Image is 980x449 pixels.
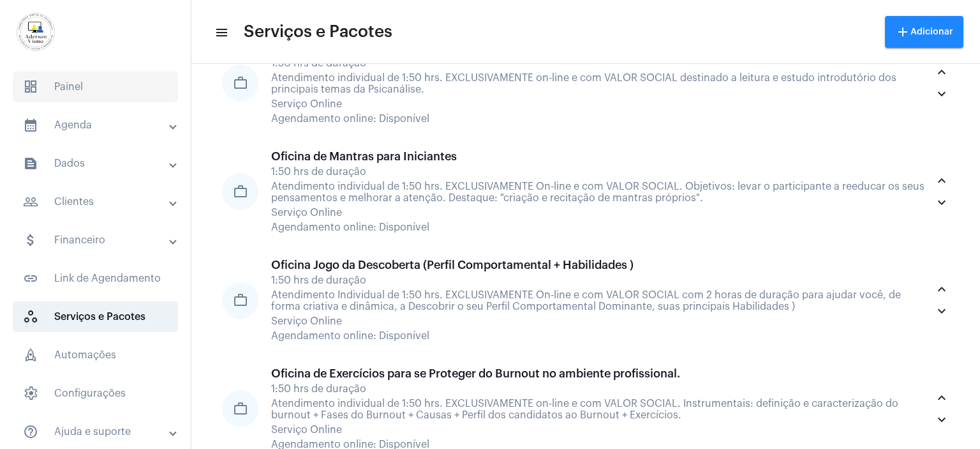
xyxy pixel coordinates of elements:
div: Agendamento online: Disponível [271,113,928,125]
div: Oficina Jogo da Descoberta (Perfil Comportamental + Habilidades ) [271,259,928,271]
mat-icon: work_outline [222,390,258,427]
span: sidenav icon [23,309,38,324]
div: Oficina de Exercícios para se Proteger do Burnout no ambiente profissional. [271,367,928,380]
span: Configurações [13,378,178,409]
mat-icon: sidenav icon [23,271,38,286]
mat-panel-title: Financeiro [23,232,170,248]
mat-icon: work_outline [222,173,258,210]
span: Serviços e Pacotes [13,301,178,332]
mat-icon: sidenav icon [23,424,38,439]
mat-icon: sidenav icon [23,232,38,248]
span: Link de Agendamento [13,263,178,294]
mat-icon: keyboard_arrow_down [934,303,949,319]
mat-panel-title: Clientes [23,194,170,209]
mat-expansion-panel-header: sidenav iconAjuda e suporte [8,416,191,447]
mat-expansion-panel-header: sidenav iconClientes [8,186,191,217]
mat-icon: work_outline [222,282,258,319]
div: Agendamento online: Disponível [271,330,928,342]
div: Atendimento individual de 1:50 hrs. EXCLUSIVAMENTE On-line e com VALOR SOCIAL. Objetivos: levar o... [271,181,928,204]
mat-expansion-panel-header: sidenav iconAgenda [8,110,191,141]
span: Painel [13,72,178,102]
mat-icon: add [895,24,910,40]
mat-panel-title: Agenda [23,118,170,133]
mat-icon: keyboard_arrow_up [934,390,949,406]
div: Atendimento Individual de 1:50 hrs. EXCLUSIVAMENTE On-line e com VALOR SOCIAL com 2 horas de dura... [271,289,928,312]
span: sidenav icon [23,79,38,95]
div: 1:50 hrs de duração [271,166,928,178]
div: Serviço Online [271,207,928,218]
div: Serviço Online [271,98,928,110]
mat-icon: keyboard_arrow_down [934,412,949,427]
mat-icon: sidenav icon [23,194,38,209]
div: Serviço Online [271,424,928,436]
mat-icon: sidenav icon [214,25,227,40]
mat-panel-title: Dados [23,156,170,171]
div: 1:50 hrs de duração [271,383,928,395]
span: sidenav icon [23,386,38,401]
mat-icon: keyboard_arrow_down [934,86,949,102]
mat-expansion-panel-header: sidenav iconFinanceiro [8,225,191,255]
mat-icon: keyboard_arrow_up [934,173,949,188]
div: Atendimento individual de 1:50 hrs. EXCLUSIVAMENTE on-line e com VALOR SOCIAL destinado a leitura... [271,72,928,95]
div: 1:50 hrs de duração [271,275,928,286]
button: Adicionar [885,16,963,48]
mat-icon: sidenav icon [23,118,38,133]
mat-icon: keyboard_arrow_up [934,282,949,297]
mat-icon: keyboard_arrow_down [934,195,949,210]
span: sidenav icon [23,347,38,363]
span: Automações [13,340,178,370]
span: Serviços e Pacotes [244,22,392,42]
mat-icon: work_outline [222,65,258,102]
mat-icon: sidenav icon [23,156,38,171]
mat-icon: keyboard_arrow_up [934,65,949,80]
div: Serviço Online [271,316,928,327]
div: Oficina de Mantras para Iniciantes [271,150,928,163]
div: Agendamento online: Disponível [271,222,928,233]
mat-panel-title: Ajuda e suporte [23,424,170,439]
img: d7e3195d-0907-1efa-a796-b593d293ae59.png [10,6,61,57]
mat-expansion-panel-header: sidenav iconDados [8,148,191,179]
div: Atendimento individual de 1:50 hrs. EXCLUSIVAMENTE on-line e com VALOR SOCIAL. Instrumentais: def... [271,398,928,421]
span: Adicionar [895,27,953,36]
